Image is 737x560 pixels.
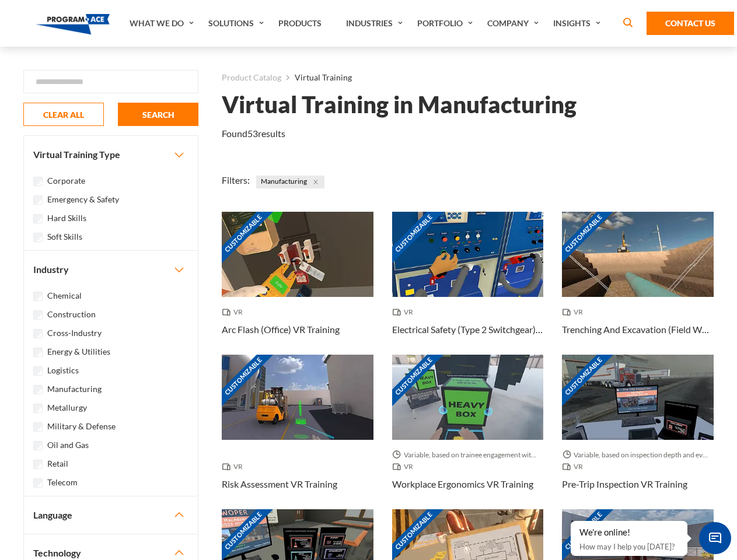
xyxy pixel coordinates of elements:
label: Cross-Industry [47,327,102,339]
button: Language [24,496,198,534]
a: Customizable Thumbnail - Trenching And Excavation (Field Work) VR Training VR Trenching And Excav... [562,212,714,355]
label: Hard Skills [47,212,86,225]
a: Customizable Thumbnail - Workplace Ergonomics VR Training Variable, based on trainee engagement w... [392,355,544,509]
a: Contact Us [647,12,734,35]
button: CLEAR ALL [23,103,104,126]
input: Logistics [33,366,43,376]
label: Chemical [47,289,82,302]
label: Soft Skills [47,230,82,243]
label: Military & Defense [47,420,116,433]
em: 53 [247,128,258,139]
a: Customizable Thumbnail - Pre-Trip Inspection VR Training Variable, based on inspection depth and ... [562,355,714,509]
button: Industry [24,251,198,288]
span: VR [222,306,247,318]
h1: Virtual Training in Manufacturing [222,94,577,115]
h3: Risk Assessment VR Training [222,477,337,491]
h3: Trenching And Excavation (Field Work) VR Training [562,323,714,337]
input: Construction [33,310,43,320]
label: Oil and Gas [47,439,89,452]
label: Telecom [47,476,78,489]
input: Energy & Utilities [33,348,43,357]
h3: Workplace Ergonomics VR Training [392,477,533,491]
span: Chat Widget [699,522,731,554]
label: Metallurgy [47,401,87,414]
p: How may I help you [DATE]? [579,540,679,554]
a: Customizable Thumbnail - Electrical Safety (Type 2 Switchgear) VR Training VR Electrical Safety (... [392,212,544,355]
label: Emergency & Safety [47,193,119,206]
input: Soft Skills [33,233,43,242]
span: VR [392,461,418,473]
h3: Electrical Safety (Type 2 Switchgear) VR Training [392,323,544,337]
button: Close [309,176,322,188]
label: Manufacturing [47,383,102,395]
label: Retail [47,457,68,470]
input: Metallurgy [33,404,43,413]
input: Military & Defense [33,422,43,432]
span: Manufacturing [256,176,324,188]
label: Energy & Utilities [47,345,110,358]
input: Emergency & Safety [33,195,43,205]
a: Customizable Thumbnail - Arc Flash (Office) VR Training VR Arc Flash (Office) VR Training [222,212,373,355]
input: Corporate [33,177,43,186]
a: Product Catalog [222,70,281,85]
input: Retail [33,460,43,469]
input: Manufacturing [33,385,43,394]
label: Construction [47,308,96,321]
div: We're online! [579,527,679,538]
span: Filters: [222,174,250,185]
p: Found results [222,127,285,141]
span: VR [392,306,418,318]
label: Logistics [47,364,79,377]
img: Program-Ace [36,14,110,34]
h3: Arc Flash (Office) VR Training [222,323,340,337]
h3: Pre-Trip Inspection VR Training [562,477,687,491]
input: Cross-Industry [33,329,43,338]
span: VR [222,461,247,473]
span: VR [562,306,588,318]
span: Variable, based on inspection depth and event interaction. [562,449,714,461]
nav: breadcrumb [222,70,714,85]
li: Virtual Training [281,70,352,85]
label: Corporate [47,174,85,187]
input: Hard Skills [33,214,43,223]
button: Virtual Training Type [24,136,198,173]
a: Customizable Thumbnail - Risk Assessment VR Training VR Risk Assessment VR Training [222,355,373,509]
input: Oil and Gas [33,441,43,450]
input: Telecom [33,478,43,488]
input: Chemical [33,292,43,301]
span: VR [562,461,588,473]
span: Variable, based on trainee engagement with exercises. [392,449,544,461]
